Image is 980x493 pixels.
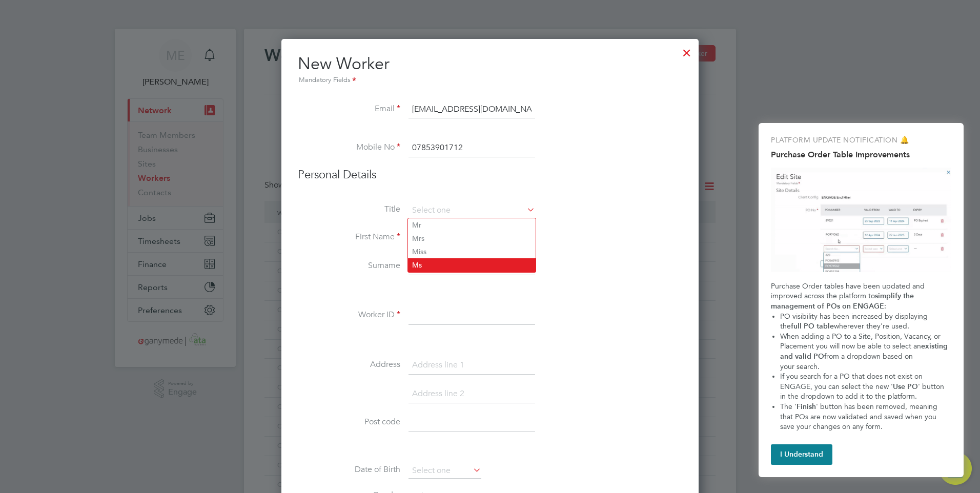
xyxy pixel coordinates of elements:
[780,312,930,331] span: PO visibility has been increased by displaying the
[298,204,400,215] label: Title
[771,444,832,465] button: I Understand
[834,322,909,331] span: wherever they're used.
[298,232,400,242] label: First Name
[298,464,400,475] label: Date of Birth
[791,322,834,331] strong: full PO table
[409,203,535,218] input: Select one
[780,402,797,411] span: The '
[884,302,886,311] span: :
[298,142,400,153] label: Mobile No
[771,135,951,146] p: PLATFORM UPDATE NOTIFICATION 🔔
[298,75,682,86] div: Mandatory Fields
[408,245,536,258] li: Miss
[780,352,940,371] span: from a dropdown based on your search.
[298,168,682,182] h3: Personal Details
[771,168,951,272] img: Purchase Order Table Improvements
[780,382,946,401] span: ' button in the dropdown to add it to the platform.
[780,332,943,351] span: When adding a PO to a Site, Position, Vacancy, or Placement you will now be able to select an
[893,382,918,391] strong: Use PO
[780,402,940,431] span: ' button has been removed, meaning that POs are now validated and saved when you save your change...
[408,218,536,232] li: Mr
[298,104,400,114] label: Email
[298,417,400,427] label: Post code
[759,123,964,477] div: Purchase Order Table Improvements
[409,463,481,479] input: Select one
[298,53,682,86] h2: New Worker
[408,258,536,272] li: Ms
[298,260,400,271] label: Surname
[780,342,950,361] strong: existing and valid PO
[780,372,925,391] span: If you search for a PO that does not exist on ENGAGE, you can select the new '
[298,310,400,320] label: Worker ID
[797,402,816,411] strong: Finish
[409,356,535,375] input: Address line 1
[409,385,535,403] input: Address line 2
[408,232,536,245] li: Mrs
[771,282,927,301] span: Purchase Order tables have been updated and improved across the platform to
[771,292,916,311] strong: simplify the management of POs on ENGAGE
[771,150,951,159] h2: Purchase Order Table Improvements
[298,359,400,370] label: Address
